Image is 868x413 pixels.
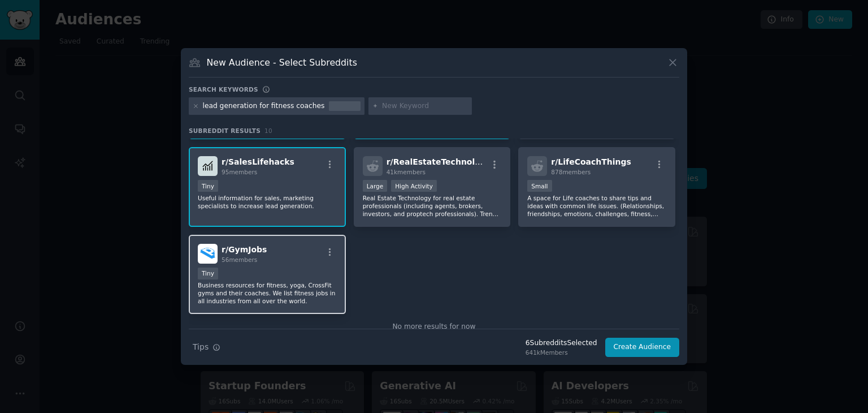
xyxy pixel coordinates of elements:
img: GymJobs [198,244,218,264]
div: Tiny [198,268,218,279]
h3: New Audience - Select Subreddits [207,57,357,68]
span: 56 members [222,256,257,263]
img: SalesLifehacks [198,156,218,176]
div: 641k Members [526,349,597,356]
p: Real Estate Technology for real estate professionals (including agents, brokers, investors, and p... [363,194,502,218]
span: Subreddit Results [189,127,261,135]
input: New Keyword [382,101,468,111]
span: r/ RealEstateTechnology [387,157,491,166]
div: 6 Subreddit s Selected [526,338,597,349]
span: r/ LifeCoachThings [551,157,631,166]
span: 878 members [551,169,591,175]
div: No more results for now [189,322,679,332]
button: Create Audience [605,338,680,357]
div: Small [527,180,552,192]
p: A space for Life coaches to share tips and ideas with common life issues. (Relationships, friends... [527,194,666,218]
div: High Activity [391,180,437,192]
span: Tips [193,341,209,353]
div: lead generation for fitness coaches [203,101,325,111]
button: Tips [189,337,224,357]
h3: Search keywords [189,85,258,93]
p: Business resources for fitness, yoga, CrossFit gyms and their coaches. We list fitness jobs in al... [198,281,337,305]
span: 41k members [387,169,426,175]
span: 95 members [222,169,257,175]
div: Tiny [198,180,218,192]
span: r/ SalesLifehacks [222,157,294,166]
p: Useful information for sales, marketing specialists to increase lead generation. [198,194,337,210]
span: 10 [264,127,272,134]
div: Large [363,180,388,192]
span: r/ GymJobs [222,245,267,254]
